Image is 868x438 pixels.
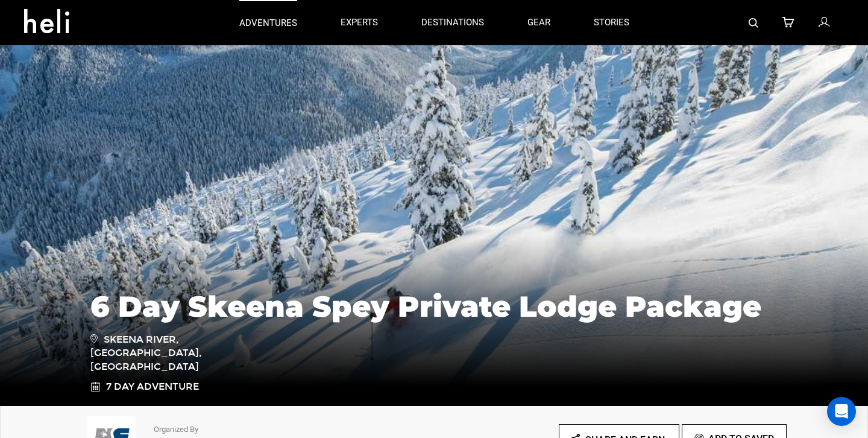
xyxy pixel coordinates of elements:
[341,16,378,29] p: experts
[749,18,758,28] img: search-bar-icon.svg
[239,17,297,30] p: adventures
[90,332,262,375] span: Skeena River, [GEOGRAPHIC_DATA], [GEOGRAPHIC_DATA]
[421,16,484,29] p: destinations
[154,424,401,436] p: Organized By
[90,290,778,323] h1: 6 Day Skeena Spey Private Lodge Package
[827,397,856,426] div: Open Intercom Messenger
[106,380,199,394] span: 7 Day Adventure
